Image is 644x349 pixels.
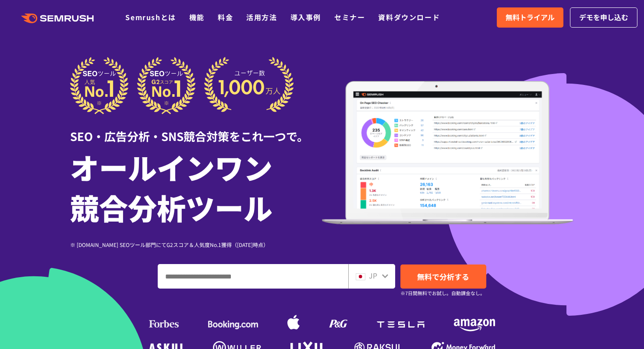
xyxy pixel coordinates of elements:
[417,271,469,282] span: 無料で分析する
[70,114,322,145] div: SEO・広告分析・SNS競合対策をこれ一つで。
[506,12,555,23] span: 無料トライアル
[579,12,628,23] span: デモを申し込む
[218,12,233,22] a: 料金
[369,270,377,281] span: JP
[334,12,365,22] a: セミナー
[246,12,277,22] a: 活用方法
[400,289,485,297] small: ※7日間無料でお試し。自動課金なし。
[570,7,637,28] a: デモを申し込む
[400,264,486,289] a: 無料で分析する
[70,147,322,227] h1: オールインワン 競合分析ツール
[290,12,321,22] a: 導入事例
[70,240,322,249] div: ※ [DOMAIN_NAME] SEOツール部門にてG2スコア＆人気度No.1獲得（[DATE]時点）
[378,12,440,22] a: 資料ダウンロード
[497,7,563,28] a: 無料トライアル
[125,12,176,22] a: Semrushとは
[158,264,348,288] input: ドメイン、キーワードまたはURLを入力してください
[189,12,205,22] a: 機能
